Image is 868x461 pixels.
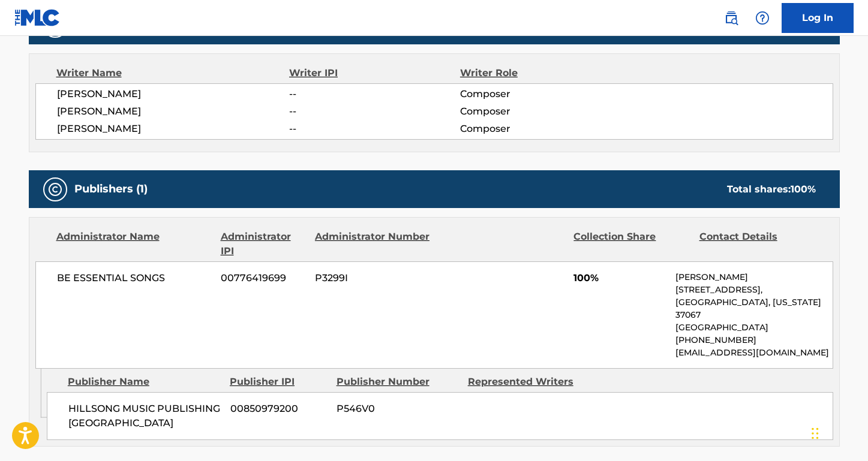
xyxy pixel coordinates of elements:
[460,66,615,80] div: Writer Role
[750,6,774,30] div: Help
[230,402,328,416] span: 00850979200
[808,403,868,461] div: Widget de chat
[56,230,212,258] div: Administrator Name
[675,346,832,359] p: [EMAIL_ADDRESS][DOMAIN_NAME]
[719,6,743,30] a: Public Search
[675,284,832,296] p: [STREET_ADDRESS],
[68,402,221,430] span: HILLSONG MUSIC PUBLISHING [GEOGRAPHIC_DATA]
[68,375,221,389] div: Publisher Name
[289,104,459,119] span: --
[727,182,816,197] div: Total shares:
[460,104,615,119] span: Composer
[675,271,832,284] p: [PERSON_NAME]
[57,122,290,136] span: [PERSON_NAME]
[468,375,590,389] div: Represented Writers
[782,3,854,33] a: Log In
[337,402,459,416] span: P546V0
[230,375,328,389] div: Publisher IPI
[315,271,431,285] span: P3299I
[289,87,459,101] span: --
[48,182,62,197] img: Publishers
[791,183,816,195] span: 100 %
[221,271,306,285] span: 00776419699
[573,271,666,285] span: 100%
[56,66,290,80] div: Writer Name
[675,296,832,321] p: [GEOGRAPHIC_DATA], [US_STATE] 37067
[74,182,148,196] h5: Publishers (1)
[14,9,61,26] img: MLC Logo
[812,415,819,451] div: Glisser
[755,11,770,25] img: help
[460,122,615,136] span: Composer
[221,230,306,258] div: Administrator IPI
[460,87,615,101] span: Composer
[724,11,738,25] img: search
[57,87,290,101] span: [PERSON_NAME]
[337,375,459,389] div: Publisher Number
[675,321,832,334] p: [GEOGRAPHIC_DATA]
[699,230,816,258] div: Contact Details
[675,334,832,346] p: [PHONE_NUMBER]
[315,230,431,258] div: Administrator Number
[573,230,690,258] div: Collection Share
[57,271,212,285] span: BE ESSENTIAL SONGS
[808,403,868,461] iframe: Chat Widget
[57,104,290,119] span: [PERSON_NAME]
[289,122,459,136] span: --
[289,66,460,80] div: Writer IPI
